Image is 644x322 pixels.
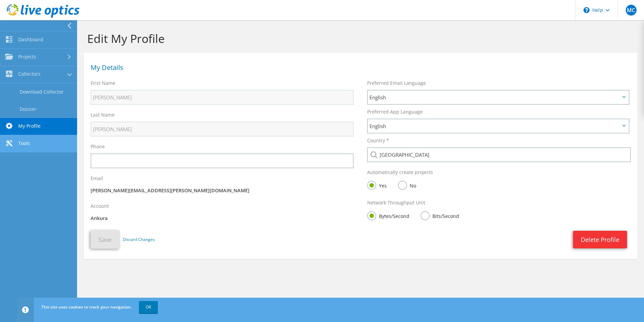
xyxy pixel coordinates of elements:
[91,187,354,194] p: [PERSON_NAME][EMAIL_ADDRESS][PERSON_NAME][DOMAIN_NAME]
[91,80,115,86] label: First Name
[367,80,426,86] label: Preferred Email Language
[583,7,590,13] svg: \n
[626,5,637,16] span: MC
[367,199,425,206] label: Network Throughput Unit
[367,108,423,115] label: Preferred App Language
[91,215,354,222] p: Ankura
[367,211,409,220] label: Bytes/Second
[139,301,158,313] a: OK
[123,236,155,243] a: Discard Changes
[367,137,389,144] label: Country *
[91,112,115,118] label: Last Name
[367,181,387,189] label: Yes
[369,93,620,101] span: English
[367,169,433,176] label: Automatically create projects
[91,230,119,249] button: Save
[87,31,630,46] h1: Edit My Profile
[91,143,105,150] label: Phone
[398,181,416,189] label: No
[91,175,103,182] label: Email
[421,211,459,220] label: Bits/Second
[91,203,109,209] label: Account
[91,64,627,71] h1: My Details
[41,304,132,310] span: This site uses cookies to track your navigation.
[369,122,620,130] span: English
[573,231,627,248] a: Delete Profile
